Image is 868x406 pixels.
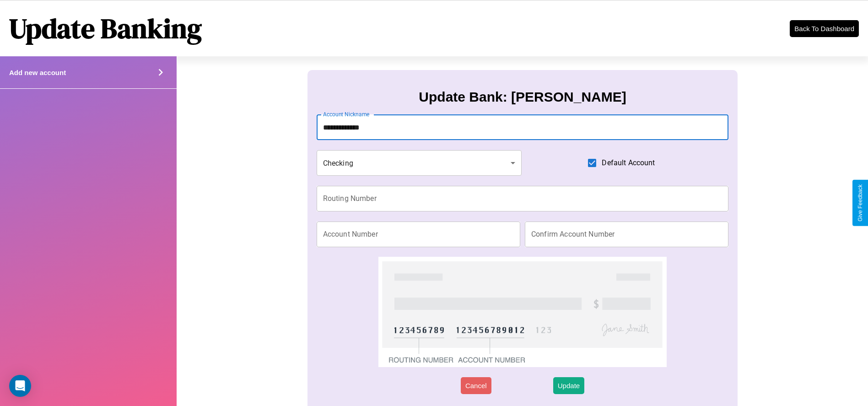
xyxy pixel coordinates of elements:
[9,69,66,76] h4: Add new account
[602,157,655,168] span: Default Account
[553,377,584,394] button: Update
[9,10,202,47] h1: Update Banking
[857,184,863,222] div: Give Feedback
[790,20,859,37] button: Back To Dashboard
[461,377,491,394] button: Cancel
[378,257,667,367] img: check
[323,110,370,118] label: Account Nickname
[317,150,522,176] div: Checking
[9,375,31,397] div: Open Intercom Messenger
[419,89,626,105] h3: Update Bank: [PERSON_NAME]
